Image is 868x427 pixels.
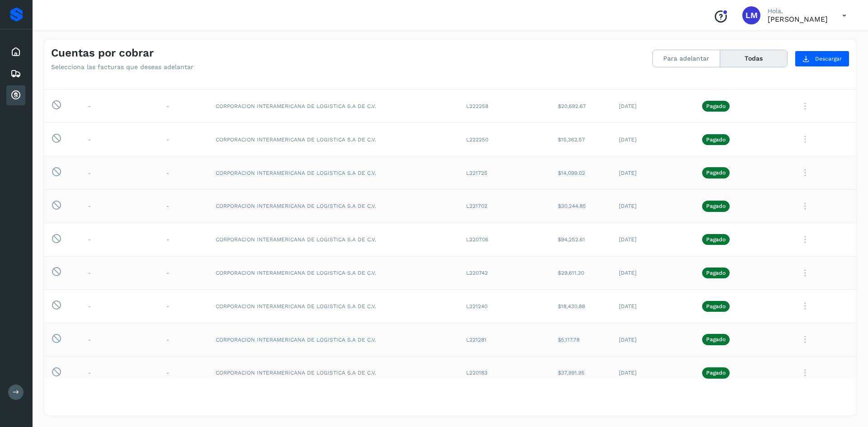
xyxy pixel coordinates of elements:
p: Pagado [706,303,726,310]
td: $20,692.67 [551,89,612,123]
td: CORPORACION INTERAMERICANA DE LOGISTICA S.A DE C.V. [208,323,459,357]
td: - [159,323,208,357]
td: L221240 [459,290,551,323]
td: - [81,323,159,357]
td: L220183 [459,356,551,389]
td: CORPORACION INTERAMERICANA DE LOGISTICA S.A DE C.V. [208,89,459,123]
td: $15,362.57 [551,123,612,156]
p: Pagado [706,270,726,276]
p: Lilia Mercado Morales [768,15,828,23]
td: CORPORACION INTERAMERICANA DE LOGISTICA S.A DE C.V. [208,290,459,323]
td: $18,430.88 [551,290,612,323]
td: CORPORACION INTERAMERICANA DE LOGISTICA S.A DE C.V. [208,189,459,223]
div: Inicio [6,42,25,62]
span: Descargar [815,55,842,63]
td: - [159,356,208,389]
td: $94,252.61 [551,223,612,256]
td: - [159,189,208,223]
td: [DATE] [612,323,695,357]
td: CORPORACION INTERAMERICANA DE LOGISTICA S.A DE C.V. [208,223,459,256]
p: Pagado [706,336,726,343]
button: Todas [720,50,787,67]
p: Pagado [706,236,726,243]
td: L221281 [459,323,551,357]
td: $29,611.30 [551,256,612,290]
td: $14,099.02 [551,156,612,190]
td: - [81,256,159,290]
td: [DATE] [612,223,695,256]
p: Pagado [706,203,726,209]
div: Cuentas por cobrar [6,85,25,105]
td: [DATE] [612,189,695,223]
p: Pagado [706,169,726,176]
td: - [159,290,208,323]
td: $5,117.78 [551,323,612,357]
h4: Cuentas por cobrar [51,47,154,60]
td: [DATE] [612,156,695,190]
td: - [159,156,208,190]
p: Pagado [706,103,726,109]
td: - [159,223,208,256]
td: L221702 [459,189,551,223]
td: - [81,290,159,323]
p: Hola, [768,7,828,15]
button: Para adelantar [653,50,720,67]
td: - [81,156,159,190]
p: Pagado [706,370,726,376]
td: - [81,123,159,156]
td: $30,244.85 [551,189,612,223]
td: CORPORACION INTERAMERICANA DE LOGISTICA S.A DE C.V. [208,356,459,389]
button: Descargar [795,51,849,67]
p: Selecciona las facturas que deseas adelantar [51,63,193,71]
td: - [81,356,159,389]
td: L222258 [459,89,551,123]
td: L220706 [459,223,551,256]
td: - [159,123,208,156]
td: [DATE] [612,256,695,290]
td: - [81,189,159,223]
td: [DATE] [612,356,695,389]
td: $37,991.95 [551,356,612,389]
p: Pagado [706,136,726,143]
td: L221725 [459,156,551,190]
td: - [159,256,208,290]
td: [DATE] [612,89,695,123]
td: - [81,89,159,123]
div: Embarques [6,64,25,84]
td: [DATE] [612,290,695,323]
td: - [81,223,159,256]
td: L220742 [459,256,551,290]
td: CORPORACION INTERAMERICANA DE LOGISTICA S.A DE C.V. [208,156,459,190]
td: [DATE] [612,123,695,156]
td: CORPORACION INTERAMERICANA DE LOGISTICA S.A DE C.V. [208,123,459,156]
td: CORPORACION INTERAMERICANA DE LOGISTICA S.A DE C.V. [208,256,459,290]
td: L222250 [459,123,551,156]
td: - [159,89,208,123]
